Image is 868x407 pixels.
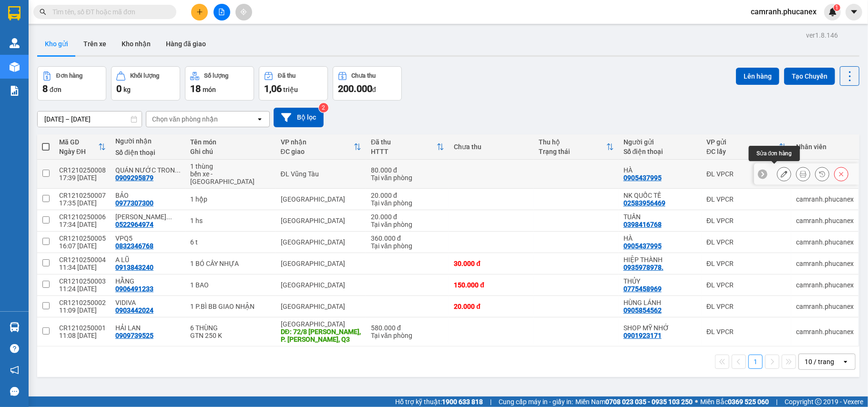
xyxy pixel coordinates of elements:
[281,260,361,267] div: [GEOGRAPHIC_DATA]
[623,166,697,174] div: HÀ
[796,143,854,151] div: Nhân viên
[50,86,61,93] span: đơn
[276,134,366,160] th: Toggle SortBy
[371,242,444,250] div: Tại văn phòng
[274,108,324,127] button: Bộ lọc
[175,166,181,174] span: ...
[623,277,697,285] div: THỦY
[372,86,376,93] span: đ
[240,9,247,15] span: aim
[10,344,19,353] span: question-circle
[702,134,791,160] th: Toggle SortBy
[56,72,82,79] div: Đơn hàng
[442,398,483,406] strong: 1900 633 818
[115,306,153,314] div: 0903442024
[706,138,779,146] div: VP gửi
[190,303,271,310] div: 1 P.BÌ BB GIAO NHẬN
[534,134,619,160] th: Toggle SortBy
[706,195,786,203] div: ĐL VPCR
[115,221,153,228] div: 0522964974
[10,366,19,375] span: notification
[59,174,106,182] div: 17:39 [DATE]
[190,138,271,146] div: Tên món
[63,14,99,59] b: Gửi khách hàng
[281,138,354,146] div: VP nhận
[256,115,264,123] svg: open
[777,167,791,181] div: Sửa đơn hàng
[371,166,444,174] div: 80.000 đ
[623,174,662,182] div: 0905437995
[776,397,777,407] span: |
[38,112,142,127] input: Select a date range.
[454,303,529,310] div: 20.000 đ
[88,36,139,44] b: [DOMAIN_NAME]
[115,324,181,332] div: HẢI LAN
[623,234,697,242] div: HÀ
[806,30,838,41] div: ver 1.8.146
[115,149,181,156] div: Số điện thoại
[114,32,158,55] button: Kho nhận
[371,324,444,332] div: 580.000 đ
[218,9,225,15] span: file-add
[706,148,779,155] div: ĐC lấy
[623,192,697,199] div: NK QUỐC TẾ
[281,328,361,343] div: DĐ: 72/8 Trần Quốc Toản, P. Võ Thị Sáu, Q3
[190,324,271,332] div: 6 THÙNG
[834,4,840,11] sup: 1
[319,103,328,112] sup: 2
[190,260,271,267] div: 1 BÓ CÂY NHỰA
[190,148,271,155] div: Ghi chú
[88,45,139,57] li: (c) 2017
[59,324,106,332] div: CR1210250001
[59,264,106,271] div: 11:34 [DATE]
[338,83,372,94] span: 200.000
[123,86,131,93] span: kg
[828,8,837,16] img: icon-new-feature
[700,397,769,407] span: Miền Bắc
[846,4,862,20] button: caret-down
[278,72,296,79] div: Đã thu
[259,66,328,101] button: Đã thu1,06 triệu
[835,4,838,11] span: 1
[706,217,786,224] div: ĐL VPCR
[37,66,106,101] button: Đơn hàng8đơn
[850,8,858,16] span: caret-down
[115,174,153,182] div: 0909295879
[204,72,228,79] div: Số lượng
[190,195,271,203] div: 1 hộp
[115,256,181,264] div: A LŨ
[37,32,76,55] button: Kho gửi
[190,163,271,170] div: 1 thùng
[214,4,230,20] button: file-add
[281,217,361,224] div: [GEOGRAPHIC_DATA]
[623,199,665,207] div: 02583956469
[695,400,698,404] span: ⚪️
[796,328,854,336] div: camranh.phucanex
[59,256,106,264] div: CR1210250004
[115,285,153,293] div: 0906491233
[454,281,529,289] div: 150.000 đ
[352,72,376,79] div: Chưa thu
[706,281,786,289] div: ĐL VPCR
[623,256,697,264] div: HIỆP THÀNH
[805,357,834,366] div: 10 / trang
[10,62,20,72] img: warehouse-icon
[12,12,60,60] img: logo.jpg
[40,9,46,15] span: search
[190,332,271,339] div: GTN 250 K
[59,166,106,174] div: CR1210250008
[706,328,786,336] div: ĐL VPCR
[623,242,662,250] div: 0905437995
[371,221,444,228] div: Tại văn phòng
[111,66,180,101] button: Khối lượng0kg
[59,306,106,314] div: 11:09 [DATE]
[706,260,786,267] div: ĐL VPCR
[539,138,606,146] div: Thu hộ
[454,143,529,151] div: Chưa thu
[76,32,114,55] button: Trên xe
[59,221,106,228] div: 17:34 [DATE]
[371,332,444,339] div: Tại văn phòng
[191,4,208,20] button: plus
[235,4,252,20] button: aim
[366,134,449,160] th: Toggle SortBy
